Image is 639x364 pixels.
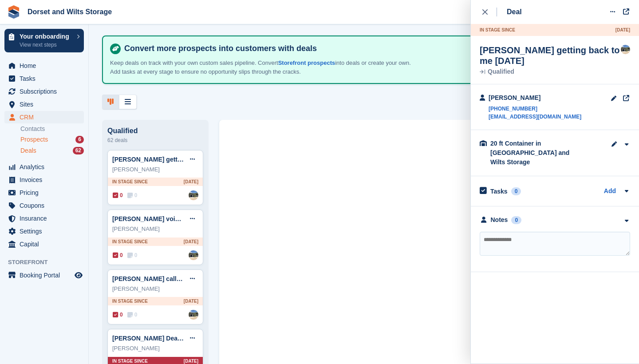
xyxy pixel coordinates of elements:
[127,311,138,319] span: 0
[4,225,84,237] a: menu
[20,125,84,133] a: Contacts
[621,45,630,54] img: Ben Chick
[112,215,194,222] a: [PERSON_NAME] voicemail
[8,258,88,267] span: Storefront
[184,238,198,245] span: [DATE]
[480,27,515,33] span: In stage since
[604,186,616,197] a: Add
[112,238,148,245] span: In stage since
[112,275,259,282] a: [PERSON_NAME] called up but not lookig just yet
[20,238,73,250] span: Capital
[112,285,198,293] div: [PERSON_NAME]
[112,344,198,353] div: [PERSON_NAME]
[4,199,84,212] a: menu
[113,311,123,319] span: 0
[121,44,618,54] h4: Convert more prospects into customers with deals
[112,298,148,305] span: In stage since
[4,29,84,52] a: Your onboarding View next steps
[491,215,508,225] div: Notes
[480,45,621,66] div: [PERSON_NAME] getting back to me [DATE]
[113,251,123,259] span: 0
[20,85,73,98] span: Subscriptions
[20,146,84,155] a: Deals 62
[112,225,198,233] div: [PERSON_NAME]
[20,174,73,186] span: Invoices
[75,136,84,143] div: 6
[4,111,84,123] a: menu
[4,161,84,173] a: menu
[511,187,521,195] div: 0
[73,147,84,154] div: 62
[489,113,581,121] a: [EMAIL_ADDRESS][DOMAIN_NAME]
[73,270,84,281] a: Preview store
[113,191,123,199] span: 0
[278,59,335,66] a: Storefront prospects
[7,5,20,19] img: stora-icon-8386f47178a22dfd0bd8f6a31ec36ba5ce8667c1dd55bd0f319d3a0aa187defe.svg
[107,135,203,146] div: 62 deals
[4,174,84,186] a: menu
[189,250,198,260] img: Ben Chick
[20,212,73,225] span: Insurance
[511,216,521,224] div: 0
[20,225,73,237] span: Settings
[20,135,48,144] span: Prospects
[112,178,148,185] span: In stage since
[20,199,73,212] span: Coupons
[20,59,73,72] span: Home
[20,186,73,199] span: Pricing
[20,161,73,173] span: Analytics
[184,298,198,305] span: [DATE]
[4,269,84,281] a: menu
[490,139,579,167] div: 20 ft Container in [GEOGRAPHIC_DATA] and Wilts Storage
[112,165,198,174] div: [PERSON_NAME]
[20,146,36,155] span: Deals
[20,33,72,40] p: Your onboarding
[4,238,84,250] a: menu
[4,186,84,199] a: menu
[4,72,84,85] a: menu
[107,127,203,135] div: Qualified
[112,156,243,163] a: [PERSON_NAME] getting back to me [DATE]
[110,59,421,76] p: Keep deals on track with your own custom sales pipeline. Convert into deals or create your own. A...
[490,187,508,195] h2: Tasks
[480,69,621,75] div: Qualified
[184,178,198,185] span: [DATE]
[4,59,84,72] a: menu
[615,27,630,33] span: [DATE]
[20,135,84,144] a: Prospects 6
[4,98,84,111] a: menu
[489,93,581,103] div: [PERSON_NAME]
[20,98,73,111] span: Sites
[489,105,581,113] a: [PHONE_NUMBER]
[112,335,226,342] a: [PERSON_NAME] Deal emailed [DATE]
[127,191,138,199] span: 0
[20,41,72,49] p: View next steps
[20,269,73,281] span: Booking Portal
[4,85,84,98] a: menu
[507,7,522,17] div: Deal
[20,72,73,85] span: Tasks
[189,190,198,200] a: Ben Chick
[24,4,115,19] a: Dorset and Wilts Storage
[189,310,198,320] img: Ben Chick
[4,212,84,225] a: menu
[127,251,138,259] span: 0
[20,111,73,123] span: CRM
